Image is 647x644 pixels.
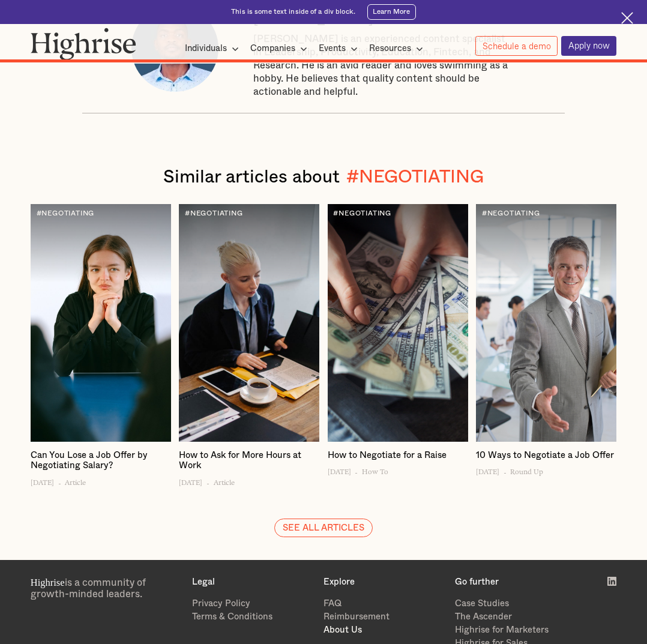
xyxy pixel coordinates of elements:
a: Highrise for Marketers [455,624,576,637]
div: Individuals [185,41,242,56]
h6: - [58,476,61,487]
a: Case Studies [455,597,576,610]
a: Apply now [561,36,616,56]
div: Events [319,41,346,56]
div: [PERSON_NAME] is an experienced content specialist in Leadership, Productivity, Education, Fintec... [253,33,516,99]
div: Companies [250,41,311,56]
img: Cross icon [621,12,633,24]
div: Go further [455,577,576,588]
div: Resources [369,41,411,56]
a: FAQ [323,597,445,610]
a: #NEGOTIATINGCan You Lose a Job Offer by Negotiating Salary? [31,450,171,477]
div: #NEGOTIATING [482,210,540,218]
h6: [DATE] [476,465,499,476]
h6: - [355,465,358,476]
h4: 10 Ways to Negotiate a Job Offer [476,450,614,461]
div: #NEGOTIATING [333,210,391,218]
div: Companies [250,41,295,56]
div: Individuals [185,41,227,56]
span: Similar articles about [163,168,340,186]
div: Explore [323,577,445,588]
div: Events [319,41,361,56]
div: This is some text inside of a div block. [231,7,355,17]
h4: How to Negotiate for a Raise [328,450,447,461]
h6: [DATE] [179,476,202,487]
h6: Article [214,476,235,487]
h6: - [504,465,507,476]
div: Resources [369,41,427,56]
a: #NEGOTIATINGHow to Negotiate for a Raise [328,450,447,466]
img: Highrise logo [31,28,136,59]
a: Terms & Conditions [192,610,313,624]
a: Schedule a demo [475,36,558,56]
a: SEE ALL ARTICLES [274,519,373,537]
div: #NEGOTIATING [185,210,243,218]
h6: [DATE] [328,465,351,476]
span: Highrise [31,577,65,588]
a: The Ascender [455,610,576,624]
a: Reimbursement [323,610,445,624]
a: #NEGOTIATING10 Ways to Negotiate a Job Offer [476,450,614,466]
h4: Can You Lose a Job Offer by Negotiating Salary? [31,450,171,472]
a: Learn More [367,4,416,20]
h6: How To [362,465,388,476]
h4: How to Ask for More Hours at Work [179,450,319,472]
a: #NEGOTIATINGHow to Ask for More Hours at Work [179,450,319,477]
div: #NEGOTIATING [346,167,484,188]
div: Legal [192,577,313,588]
h6: Round Up [510,465,543,476]
div: #NEGOTIATING [37,210,95,218]
a: Privacy Policy [192,597,313,610]
img: White LinkedIn logo [607,577,616,586]
h6: - [206,476,209,487]
div: is a community of growth-minded leaders. [31,577,182,601]
a: About Us [323,624,445,637]
h6: Article [65,476,86,487]
h6: [DATE] [31,476,54,487]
